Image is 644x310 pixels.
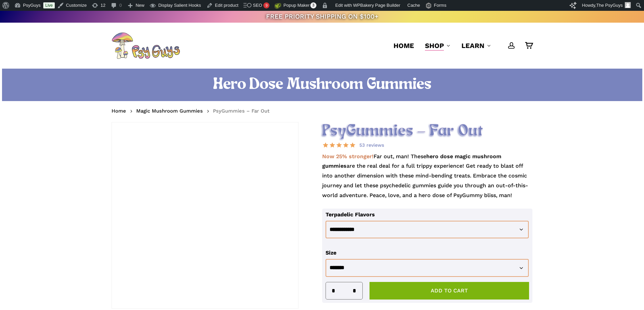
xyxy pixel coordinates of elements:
img: PsyGuys [112,32,180,59]
nav: Main Menu [388,23,532,69]
h1: Hero Dose Mushroom Gummies [112,75,532,94]
a: Learn [461,41,491,50]
strong: Now 25% stronger! [322,153,374,160]
span: 3 [310,2,316,8]
span: Learn [461,42,484,50]
label: Terpadelic Flavors [326,211,375,218]
div: 9 [263,2,269,8]
span: PsyGummies – Far Out [213,108,269,114]
h2: PsyGummies – Far Out [322,122,533,141]
span: The PsyGuys [596,3,623,8]
span: Shop [425,42,444,50]
label: Size [326,249,336,256]
span: Home [393,42,414,50]
img: Avatar photo [625,2,631,8]
button: Add to cart [369,282,529,300]
input: Product quantity [337,282,350,299]
a: Live [43,2,55,8]
a: Shop [425,41,451,50]
a: Home [112,108,126,114]
p: Far out, man! These are the real deal for a full trippy experience! Get ready to blast off into a... [322,152,533,209]
a: Magic Mushroom Gummies [136,108,203,114]
a: Home [393,41,414,50]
